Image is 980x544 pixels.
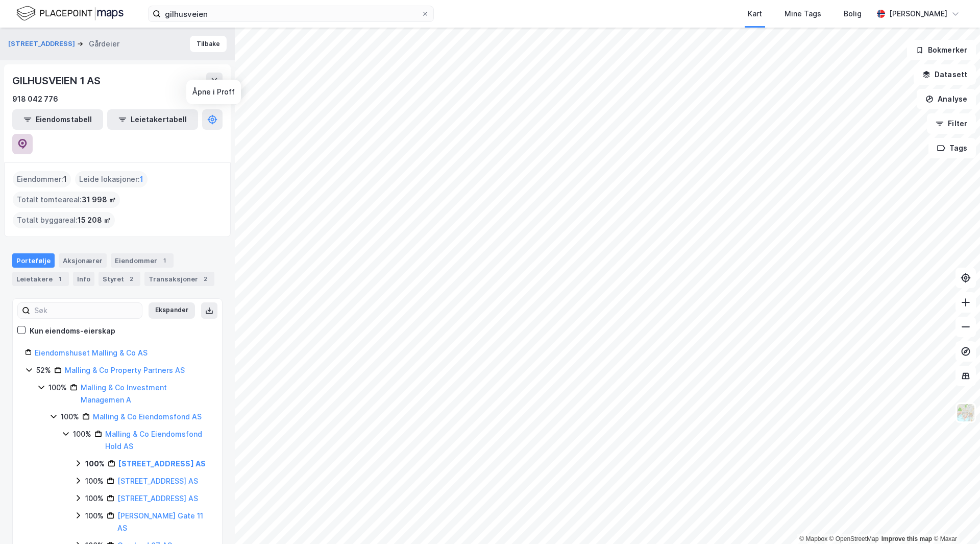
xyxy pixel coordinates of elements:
[35,348,148,357] a: Eiendomshuset Malling & Co AS
[917,89,976,109] button: Analyse
[93,412,202,421] a: Malling & Co Eiendomsfond AS
[30,325,115,337] div: Kun eiendoms-eierskap
[12,93,58,105] div: 918 042 776
[914,64,976,85] button: Datasett
[78,214,111,226] span: 15 208 ㎡
[13,212,115,228] div: Totalt byggareal :
[149,302,195,319] button: Ekspander
[89,38,119,50] div: Gårdeier
[844,8,862,20] div: Bolig
[73,272,94,286] div: Info
[81,383,167,404] a: Malling & Co Investment Managemen A
[65,366,185,374] a: Malling & Co Property Partners AS
[159,255,169,266] div: 1
[200,274,210,284] div: 2
[927,113,976,134] button: Filter
[829,535,879,542] a: OpenStreetMap
[75,171,148,187] div: Leide lokasjoner :
[107,109,198,130] button: Leietakertabell
[126,274,136,284] div: 2
[117,511,203,532] a: [PERSON_NAME] Gate 11 AS
[748,8,762,20] div: Kart
[55,274,65,284] div: 1
[117,477,198,485] a: [STREET_ADDRESS] AS
[111,253,174,268] div: Eiendommer
[30,303,142,318] input: Søk
[85,510,104,522] div: 100%
[956,403,975,422] img: Z
[928,138,976,158] button: Tags
[12,73,103,89] div: GILHUSVEIEN 1 AS
[8,39,77,49] button: [STREET_ADDRESS]
[799,535,827,542] a: Mapbox
[13,192,120,208] div: Totalt tomteareal :
[63,173,67,185] span: 1
[105,430,202,451] a: Malling & Co Eiendomsfond Hold AS
[881,535,932,542] a: Improve this map
[85,492,104,505] div: 100%
[117,494,198,503] a: [STREET_ADDRESS] AS
[61,411,79,423] div: 100%
[85,458,105,470] div: 100%
[161,6,421,21] input: Søk på adresse, matrikkel, gårdeiere, leietakere eller personer
[85,475,104,487] div: 100%
[785,8,821,20] div: Mine Tags
[48,382,67,394] div: 100%
[12,253,55,268] div: Portefølje
[59,253,107,268] div: Aksjonærer
[144,272,214,286] div: Transaksjoner
[13,171,71,187] div: Eiendommer :
[140,173,143,185] span: 1
[929,495,980,544] iframe: Chat Widget
[889,8,947,20] div: [PERSON_NAME]
[907,40,976,60] button: Bokmerker
[73,428,91,440] div: 100%
[12,109,103,130] button: Eiendomstabell
[118,459,206,468] a: [STREET_ADDRESS] AS
[16,5,124,22] img: logo.f888ab2527a4732fd821a326f86c7f29.svg
[82,194,116,206] span: 31 998 ㎡
[12,272,69,286] div: Leietakere
[190,36,227,52] button: Tilbake
[36,364,51,376] div: 52%
[99,272,140,286] div: Styret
